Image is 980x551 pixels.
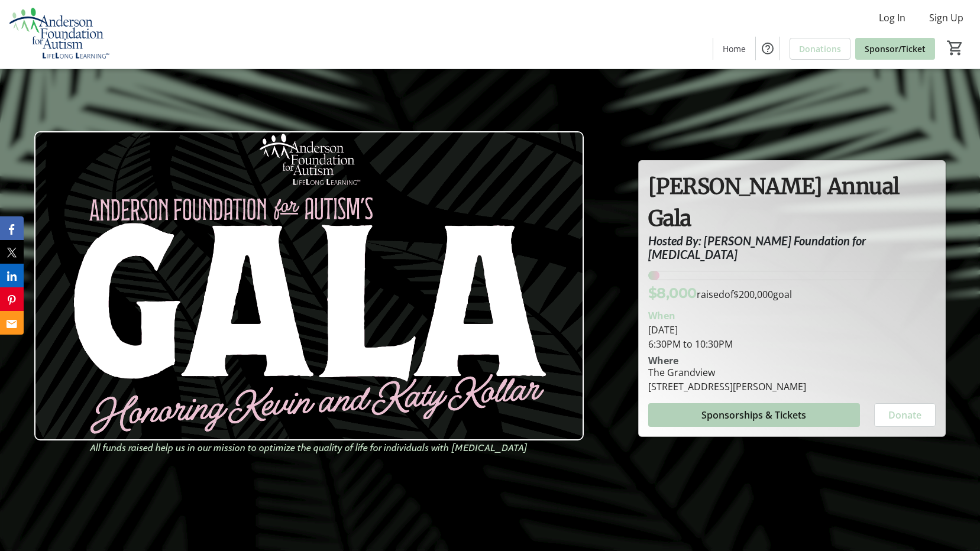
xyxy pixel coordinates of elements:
[855,38,935,60] a: Sponsor/Ticket
[648,271,936,280] div: 4% of fundraising goal reached
[865,43,926,55] span: Sponsor/Ticket
[90,442,528,455] em: All funds raised help us in our mission to optimize the quality of life for individuals with [MED...
[648,283,792,304] p: raised of goal
[713,38,755,60] a: Home
[648,356,678,365] div: Where
[869,8,915,27] button: Log In
[799,43,841,55] span: Donations
[648,234,868,261] em: Hosted By: [PERSON_NAME] Foundation for [MEDICAL_DATA]
[888,408,921,422] span: Donate
[790,38,850,60] a: Donations
[648,365,806,380] div: The Grandview
[648,380,806,394] div: [STREET_ADDRESS][PERSON_NAME]
[723,43,746,55] span: Home
[945,37,966,59] button: Cart
[756,37,780,60] button: Help
[701,408,806,422] span: Sponsorships & Tickets
[648,323,936,351] div: [DATE] 6:30PM to 10:30PM
[648,173,900,232] span: [PERSON_NAME] Annual Gala
[648,309,675,323] div: When
[874,403,936,427] button: Donate
[34,131,584,440] img: Campaign CTA Media Photo
[733,288,773,301] span: $200,000
[648,284,697,302] span: $8,000
[920,8,973,27] button: Sign Up
[7,5,112,64] img: Anderson Foundation for Autism 's Logo
[879,11,905,25] span: Log In
[929,11,963,25] span: Sign Up
[648,403,860,427] button: Sponsorships & Tickets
